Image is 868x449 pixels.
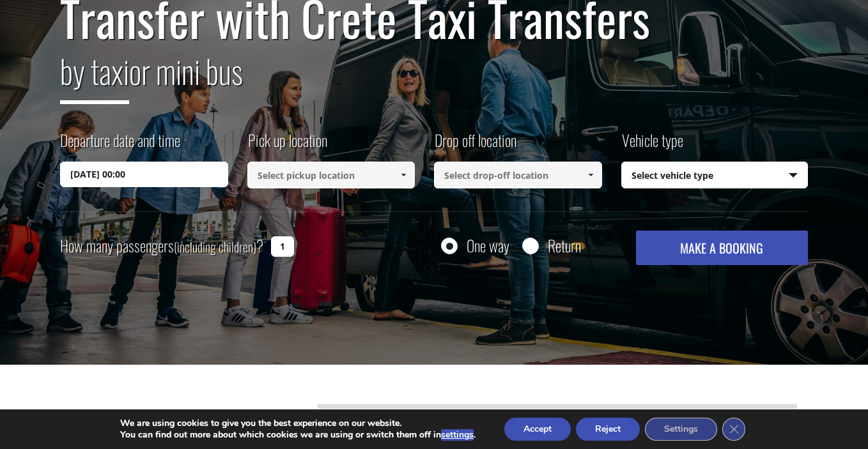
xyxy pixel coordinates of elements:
h2: or mini bus [60,45,808,114]
p: We are using cookies to give you the best experience on our website. [120,418,476,429]
label: One way [467,238,509,254]
span: Select vehicle type [622,162,808,189]
button: settings [441,429,474,441]
label: Return [548,238,581,254]
button: Reject [576,418,640,441]
button: MAKE A BOOKING [636,231,808,265]
div: [GEOGRAPHIC_DATA] [318,404,797,432]
label: Pick up location [247,129,327,162]
small: (including children) [174,237,256,256]
label: How many passengers ? [60,231,263,262]
label: Departure date and time [60,129,180,162]
button: Accept [504,418,571,441]
input: Select pickup location [247,162,415,188]
button: Settings [645,418,717,441]
a: Show All Items [393,162,414,188]
p: You can find out more about which cookies we are using or switch them off in . [120,429,476,441]
a: Show All Items [580,162,601,188]
label: Vehicle type [621,129,683,162]
input: Select drop-off location [434,162,602,188]
button: Close GDPR Cookie Banner [722,418,745,441]
span: by taxi [60,47,129,104]
label: Drop off location [434,129,516,162]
